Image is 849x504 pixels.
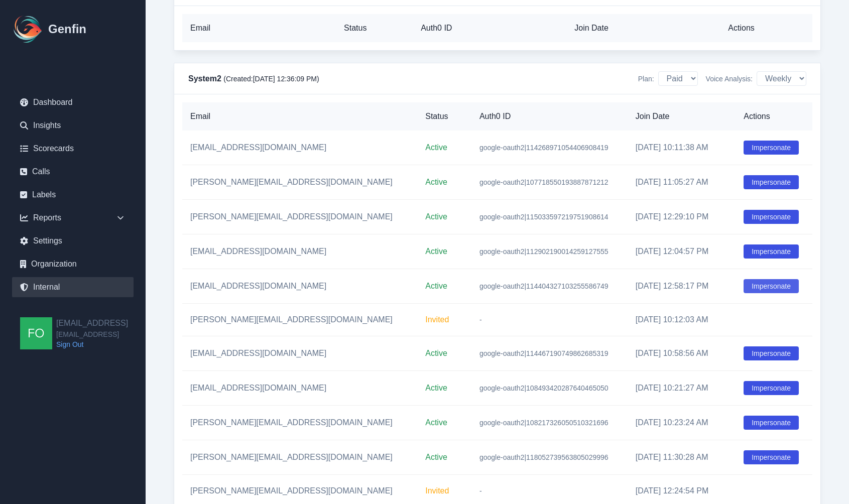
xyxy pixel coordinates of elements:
td: [DATE] 10:21:27 AM [628,371,736,406]
h4: System2 [188,73,319,85]
td: [DATE] 10:11:38 AM [628,131,736,165]
span: [EMAIL_ADDRESS] [56,329,128,339]
th: Email [182,14,336,42]
span: (Created: [DATE] 12:36:09 PM ) [223,75,319,83]
span: google-oauth2|108217326050510321696 [479,419,609,427]
th: Auth0 ID [471,102,628,131]
th: Status [417,102,471,131]
span: google-oauth2|112902190014259127555 [479,247,609,256]
td: [DATE] 12:04:57 PM [628,234,736,269]
img: Logo [12,13,44,45]
span: Active [425,143,447,152]
span: google-oauth2|114404327103255586749 [479,282,609,290]
span: Active [425,178,447,186]
th: Auth0 ID [413,14,566,42]
a: Organization [12,254,134,274]
span: google-oauth2|114268971054406908419 [479,144,609,152]
td: [DATE] 10:58:56 AM [628,336,736,371]
span: Invited [425,486,449,495]
button: Impersonate [744,141,799,155]
button: Impersonate [744,381,799,395]
span: Active [425,212,447,221]
th: Join Date [628,102,736,131]
span: Plan: [638,74,654,84]
td: [DATE] 10:12:03 AM [628,304,736,336]
a: Scorecards [12,139,134,159]
span: google-oauth2|118052739563805029996 [479,453,609,461]
h1: Genfin [48,21,86,37]
button: Impersonate [744,279,799,293]
a: Sign Out [56,339,128,349]
a: Dashboard [12,92,134,112]
td: [DATE] 11:30:28 AM [628,440,736,475]
td: [EMAIL_ADDRESS][DOMAIN_NAME] [182,269,417,304]
td: [PERSON_NAME][EMAIL_ADDRESS][DOMAIN_NAME] [182,304,417,336]
td: [DATE] 10:23:24 AM [628,406,736,440]
button: Impersonate [744,244,799,259]
span: Active [425,418,447,427]
td: [PERSON_NAME][EMAIL_ADDRESS][DOMAIN_NAME] [182,165,417,200]
img: founders@genfin.ai [20,317,52,349]
th: Join Date [566,14,720,42]
a: Insights [12,115,134,136]
th: Actions [720,14,812,42]
span: Active [425,384,447,392]
span: google-oauth2|115033597219751908614 [479,213,609,221]
td: [EMAIL_ADDRESS][DOMAIN_NAME] [182,131,417,165]
button: Impersonate [744,450,799,464]
span: google-oauth2|114467190749862685319 [479,349,609,357]
button: Impersonate [744,346,799,360]
td: [PERSON_NAME][EMAIL_ADDRESS][DOMAIN_NAME] [182,406,417,440]
th: Status [336,14,413,42]
span: google-oauth2|107718550193887871212 [479,178,609,186]
span: Active [425,247,447,256]
a: Internal [12,277,134,297]
td: [EMAIL_ADDRESS][DOMAIN_NAME] [182,336,417,371]
th: Email [182,102,417,131]
td: [PERSON_NAME][EMAIL_ADDRESS][DOMAIN_NAME] [182,440,417,475]
button: Impersonate [744,210,799,224]
th: Actions [736,102,812,131]
span: google-oauth2|108493420287640465050 [479,384,609,392]
a: Labels [12,185,134,205]
span: Active [425,453,447,461]
td: [DATE] 12:29:10 PM [628,200,736,234]
td: [DATE] 12:58:17 PM [628,269,736,304]
td: [PERSON_NAME][EMAIL_ADDRESS][DOMAIN_NAME] [182,200,417,234]
button: Impersonate [744,175,799,189]
td: [EMAIL_ADDRESS][DOMAIN_NAME] [182,234,417,269]
td: [EMAIL_ADDRESS][DOMAIN_NAME] [182,371,417,406]
td: [DATE] 11:05:27 AM [628,165,736,200]
span: - [479,316,482,324]
span: Active [425,349,447,357]
a: Settings [12,231,134,251]
button: Impersonate [744,416,799,430]
h2: [EMAIL_ADDRESS] [56,317,128,329]
div: Reports [12,208,134,228]
span: Voice Analysis: [706,74,753,84]
span: Invited [425,315,449,324]
span: Active [425,282,447,290]
a: Calls [12,162,134,182]
span: - [479,487,482,495]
